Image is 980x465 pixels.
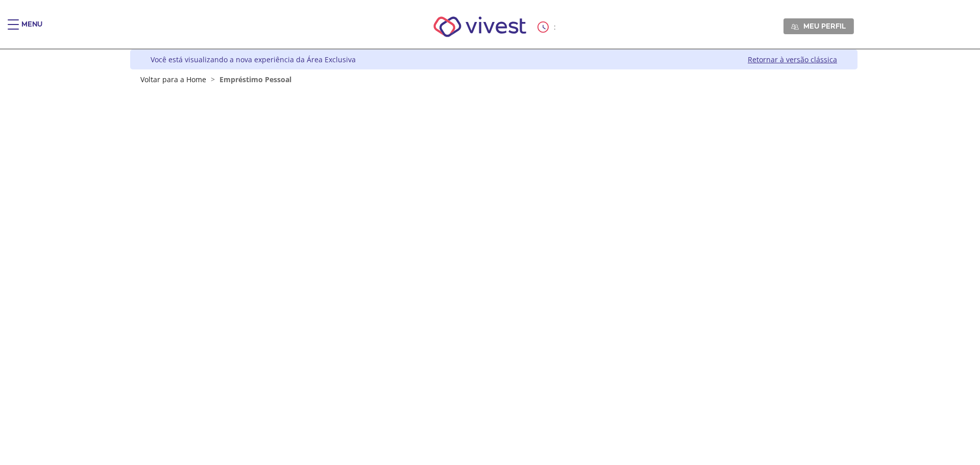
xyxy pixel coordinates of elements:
[140,75,206,84] a: Voltar para a Home
[748,55,837,64] a: Retornar à versão clássica
[122,50,857,465] div: Vivest
[208,75,217,84] span: >
[537,21,558,33] div: :
[219,75,291,84] span: Empréstimo Pessoal
[803,21,846,31] span: Meu perfil
[151,55,356,64] div: Você está visualizando a nova experiência da Área Exclusiva
[422,5,538,48] img: Vivest
[791,23,799,31] img: Meu perfil
[21,19,42,40] div: Menu
[783,18,854,34] a: Meu perfil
